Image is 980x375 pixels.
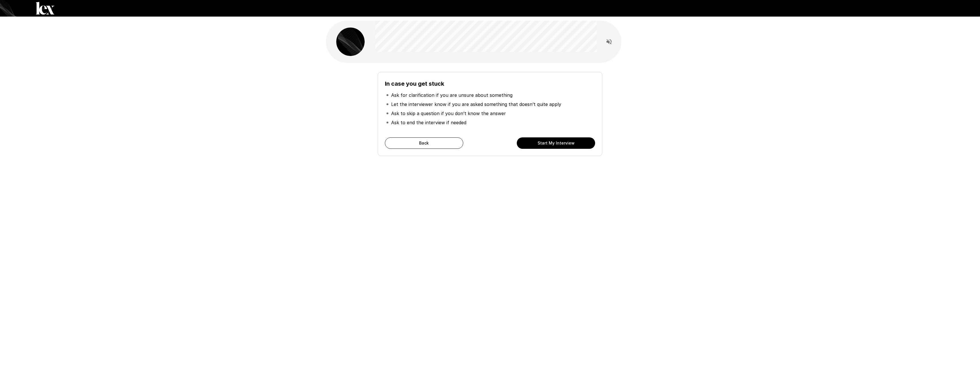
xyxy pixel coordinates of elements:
[391,101,561,108] p: Let the interviewer know if you are asked something that doesn’t quite apply
[391,119,466,126] p: Ask to end the interview if needed
[391,110,506,117] p: Ask to skip a question if you don’t know the answer
[385,137,463,149] button: Back
[336,27,365,56] img: lex_avatar2.png
[385,80,444,87] b: In case you get stuck
[517,137,595,149] button: Start My Interview
[603,36,615,47] button: Read questions aloud
[391,92,513,99] p: Ask for clarification if you are unsure about something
